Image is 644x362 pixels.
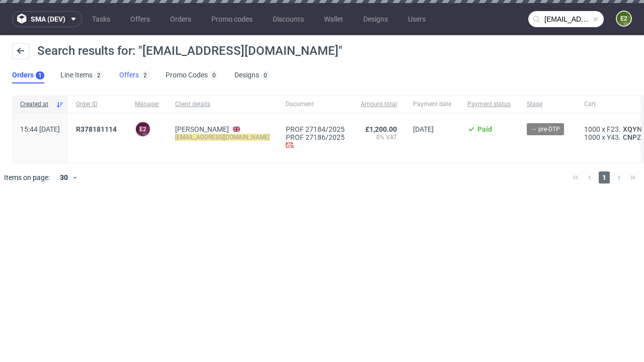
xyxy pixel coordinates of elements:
span: 1000 [584,125,600,133]
a: Users [402,11,432,27]
div: x [584,133,644,141]
a: R378181114 [76,125,119,133]
a: Promo Codes0 [166,67,218,83]
span: Search results for: "[EMAIL_ADDRESS][DOMAIN_NAME]" [37,44,343,58]
span: R378181114 [76,125,117,133]
a: Offers2 [119,67,149,83]
div: 0 [212,72,216,79]
span: sma (dev) [31,16,65,23]
span: Stage [527,100,568,109]
figcaption: e2 [136,122,150,136]
a: Designs0 [234,67,270,83]
a: PROF 27184/2025 [286,125,345,133]
button: sma (dev) [12,11,82,27]
span: Y43. [607,133,621,141]
span: Payment status [467,100,511,109]
span: Payment date [413,100,451,109]
span: [DATE] [413,125,434,133]
span: Order ID [76,100,119,109]
a: Discounts [267,11,310,27]
a: Wallet [318,11,349,27]
span: Amount total [361,100,397,109]
div: 1 [38,72,42,79]
span: Created at [20,100,52,109]
span: 1000 [584,133,600,141]
span: → pre-DTP [531,125,560,134]
a: Line Items2 [60,67,103,83]
mark: [EMAIL_ADDRESS][DOMAIN_NAME] [175,134,270,141]
div: 2 [143,72,147,79]
a: Designs [357,11,394,27]
a: Orders1 [12,67,44,83]
div: 0 [264,72,267,79]
span: 15:44 [DATE] [20,125,60,133]
span: 0% VAT [361,133,397,141]
figcaption: e2 [617,12,631,26]
div: 30 [54,170,72,185]
a: XQYN [621,125,644,133]
span: Client details [175,100,270,109]
div: x [584,125,644,133]
span: 1 [599,171,610,184]
span: Items on page: [4,172,50,183]
a: Promo codes [205,11,259,27]
a: PROF 27186/2025 [286,133,345,141]
a: Orders [164,11,197,27]
span: Manager [135,100,159,109]
div: 2 [97,72,101,79]
a: [PERSON_NAME] [175,125,229,133]
span: Paid [477,125,492,133]
span: Document [286,100,345,109]
a: CNPZ [621,133,643,141]
a: Tasks [86,11,116,27]
span: Cart [584,100,644,109]
span: F23. [607,125,621,133]
span: £1,200.00 [365,125,397,133]
a: Offers [124,11,156,27]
